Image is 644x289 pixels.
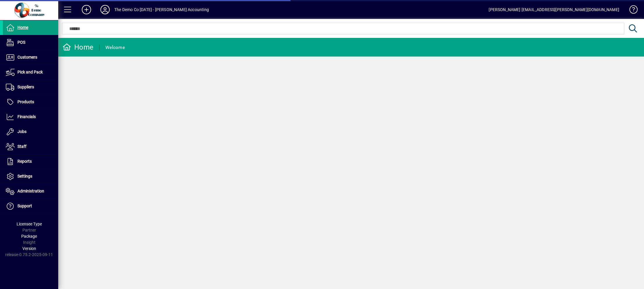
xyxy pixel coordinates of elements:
div: Welcome [105,43,125,52]
a: Customers [3,50,58,65]
span: Package [21,234,37,239]
button: Add [77,4,96,15]
div: The Demo Co [DATE] - [PERSON_NAME] Accounting [114,5,209,14]
button: Profile [96,4,114,15]
span: Version [22,246,36,251]
div: [PERSON_NAME] [EMAIL_ADDRESS][PERSON_NAME][DOMAIN_NAME] [489,5,619,14]
span: Home [17,25,28,30]
a: Settings [3,169,58,184]
a: POS [3,35,58,50]
span: Customers [17,55,37,59]
a: Staff [3,139,58,154]
span: Support [17,204,32,208]
span: Staff [17,144,26,149]
a: Pick and Pack [3,65,58,80]
a: Reports [3,154,58,169]
a: Jobs [3,125,58,139]
span: Reports [17,159,32,164]
span: Suppliers [17,85,34,89]
span: Administration [17,189,44,193]
a: Products [3,95,58,109]
span: Settings [17,174,32,178]
span: Products [17,99,34,104]
a: Administration [3,184,58,199]
div: Home [63,43,93,52]
span: Licensee Type [17,222,42,226]
a: Knowledge Base [625,1,637,20]
span: Financials [17,114,36,119]
a: Support [3,199,58,213]
a: Financials [3,110,58,124]
span: Jobs [17,129,26,134]
span: POS [17,40,25,45]
a: Suppliers [3,80,58,94]
span: Pick and Pack [17,70,43,74]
